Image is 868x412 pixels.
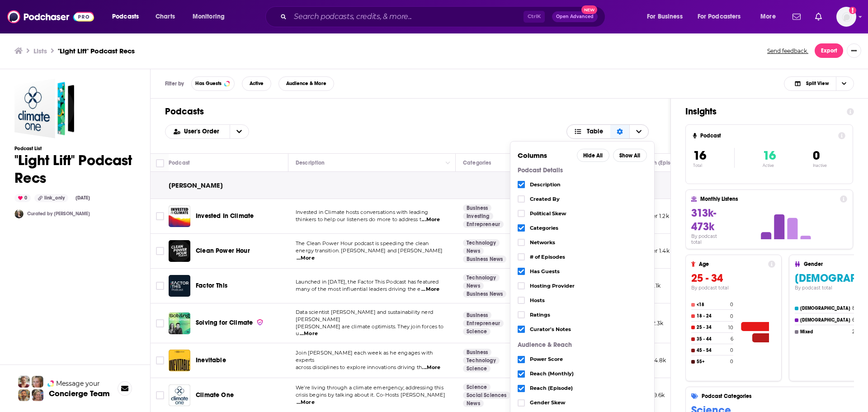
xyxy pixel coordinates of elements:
a: Lists [33,47,47,55]
a: Science [463,328,491,335]
h3: "Light Lift" Podcast Recs [58,47,135,55]
span: Climate One [196,391,234,399]
img: Jon Profile [18,389,30,401]
span: Gender Skew [530,400,647,405]
span: Networks [530,240,647,245]
img: User Profile [836,7,856,27]
h4: Podcast Categories [702,393,868,399]
span: Active [250,81,264,86]
button: open menu [230,125,249,138]
a: Solving for Climate [169,313,190,334]
p: Audience & Reach [518,342,647,348]
img: Barbara Profile [32,389,43,401]
button: open menu [754,9,787,24]
button: open menu [165,128,230,135]
h1: Insights [685,106,840,117]
span: Factor This [196,282,227,289]
span: Audience & More [286,81,326,86]
span: Ctrl K [524,11,545,23]
a: Business [463,349,491,356]
a: Factor This [196,281,227,290]
h4: Podcast [700,133,835,139]
span: Created By [530,197,647,202]
h2: Choose List sort [165,124,249,139]
h4: 6 [852,317,855,323]
span: Invested in Climate hosts conversations with leading [296,209,428,215]
span: crisis begins by talking about it. Co-Hosts [PERSON_NAME] [296,392,445,398]
button: Show All [613,149,647,162]
p: 6.5k-9.6k [640,391,665,399]
h4: 8 [852,305,855,311]
span: Monitoring [193,10,225,23]
h4: 0 [730,302,733,308]
h3: 25 - 34 [691,271,775,285]
h4: 18 - 24 [697,313,728,319]
button: Choose View [784,76,854,91]
span: Reach (Episode) [530,386,647,391]
img: jessicasunpr [14,209,24,218]
span: Invested In Climate [196,212,254,220]
h4: [DEMOGRAPHIC_DATA] [800,317,850,323]
div: Sort Direction [610,125,629,138]
img: Factor This [169,275,190,297]
button: open menu [692,9,754,24]
span: ...More [300,330,318,337]
h4: 35 - 44 [697,336,729,342]
a: Charts [150,9,180,24]
img: Inevitable [169,350,190,371]
h3: Columns [518,152,573,159]
button: Audience & More [278,76,334,91]
p: Podcast Details [518,167,647,174]
button: Choose View [566,124,649,139]
a: Podchaser - Follow, Share and Rate Podcasts [7,8,94,25]
img: Jules Profile [32,376,43,388]
h4: <18 [697,302,728,308]
h4: Monthly Listens [700,196,836,202]
img: verified Badge [256,318,264,326]
span: Reach (Monthly) [530,371,647,376]
button: Send feedback. [764,47,811,55]
span: Toggle select row [156,356,164,365]
div: Podcast [169,157,190,168]
a: News [463,400,484,407]
span: For Business [647,10,683,23]
img: Invested In Climate [169,205,190,227]
a: Business News [463,290,506,298]
span: thinkers to help our listeners do more to address t [296,216,421,223]
a: Business News [463,256,506,263]
a: Solving for Climate [196,318,264,327]
h3: Filter by [165,81,184,87]
a: Investing [463,213,493,220]
span: Hosting Provider [530,284,647,289]
span: Categories [530,226,647,231]
h4: 0 [730,347,733,353]
p: 1.1k-3.1k [640,282,661,289]
span: Toggle select row [156,319,164,327]
h4: 45 - 54 [697,348,728,353]
span: Toggle select row [156,212,164,220]
span: Launched in [DATE], the Factor This Podcast has featured [296,279,439,285]
h4: 0 [730,359,733,365]
a: Show notifications dropdown [811,9,826,24]
button: open menu [186,9,236,24]
a: Technology [463,239,500,246]
span: Political Skew [530,211,647,216]
span: [PERSON_NAME] are climate optimists. They join forces to u [296,323,444,337]
a: "Light Lift" Podcast Recs [14,79,74,138]
p: Inactive [813,163,827,168]
p: 1.9k-2.3k [640,319,664,327]
button: Open AdvancedNew [552,11,598,22]
h1: Podcasts [165,106,656,117]
span: Has Guests [195,81,222,86]
h3: Concierge Team [49,389,110,398]
button: open menu [106,9,151,24]
svg: Add a profile image [849,7,856,14]
img: Climate One [169,384,190,406]
span: New [581,5,598,14]
span: Inevitable [196,356,226,364]
span: Charts [156,10,175,23]
h1: "Light Lift" Podcast Recs [14,152,136,187]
